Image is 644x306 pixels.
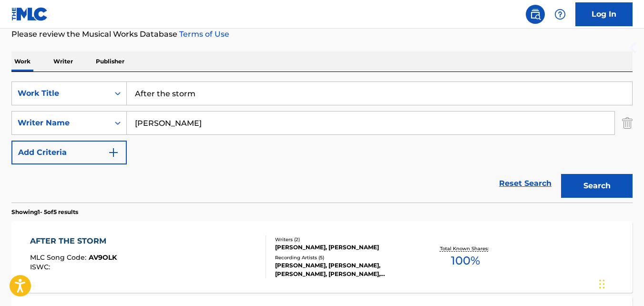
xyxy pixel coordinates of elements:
iframe: Chat Widget [596,260,644,306]
div: Work Title [18,88,103,99]
p: Work [11,51,33,71]
div: [PERSON_NAME], [PERSON_NAME] [275,243,413,252]
img: Delete Criterion [622,111,633,135]
span: 100 % [451,252,480,269]
div: Writer Name [18,117,103,129]
a: AFTER THE STORMMLC Song Code:AV9OLKISWC:Writers (2)[PERSON_NAME], [PERSON_NAME]Recording Artists ... [11,221,633,293]
form: Search Form [11,82,633,203]
p: Showing 1 - 5 of 5 results [11,208,78,216]
a: Reset Search [494,173,556,194]
p: Writer [51,51,76,71]
span: AV9OLK [89,253,117,262]
img: help [554,9,566,20]
div: Recording Artists ( 5 ) [275,254,413,261]
img: search [530,9,541,20]
p: Publisher [93,51,127,71]
div: AFTER THE STORM [30,235,117,247]
a: Terms of Use [177,30,229,39]
div: [PERSON_NAME], [PERSON_NAME], [PERSON_NAME], [PERSON_NAME], [PERSON_NAME] [275,261,413,278]
a: Log In [575,2,633,26]
span: MLC Song Code : [30,253,89,262]
button: Search [561,174,633,198]
img: MLC Logo [11,7,48,21]
button: Add Criteria [11,141,127,164]
div: Help [551,5,570,24]
div: Writers ( 2 ) [275,236,413,243]
div: Drag [599,270,605,298]
p: Total Known Shares: [440,245,491,252]
a: Public Search [526,5,545,24]
img: 9d2ae6d4665cec9f34b9.svg [108,147,119,158]
span: ISWC : [30,263,52,271]
p: Please review the Musical Works Database [11,29,633,40]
